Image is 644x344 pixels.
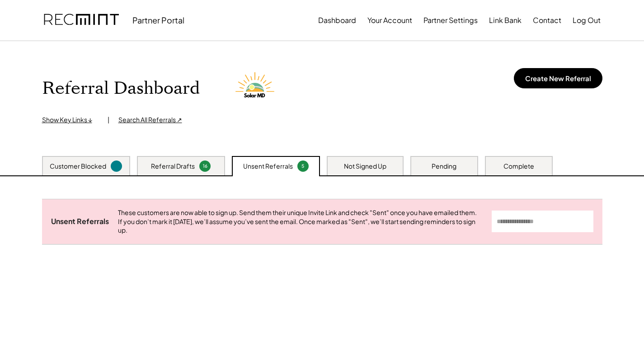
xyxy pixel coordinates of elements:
img: recmint-logotype%403x.png [44,5,119,36]
div: These customers are now able to sign up. Send them their unique Invite Link and check "Sent" once... [118,208,483,235]
div: Show Key Links ↓ [42,115,99,124]
div: Partner Portal [132,15,184,25]
button: Your Account [367,11,412,29]
div: Search All Referrals ↗ [118,115,182,124]
button: Partner Settings [423,11,478,29]
div: Unsent Referrals [51,217,109,226]
div: Complete [503,162,534,171]
div: Pending [432,162,456,171]
div: Customer Blocked [50,162,106,171]
button: Link Bank [489,11,522,29]
div: 16 [201,163,209,170]
div: Referral Drafts [151,162,195,171]
button: Dashboard [318,11,356,29]
div: | [108,115,109,124]
button: Create New Referral [514,68,602,88]
h1: Referral Dashboard [42,78,200,99]
img: Solar%20MD%20LOgo.png [231,64,281,113]
div: 5 [299,163,307,170]
button: Log Out [573,11,601,29]
button: Contact [533,11,561,29]
div: Not Signed Up [344,162,386,171]
div: Unsent Referrals [243,162,293,171]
